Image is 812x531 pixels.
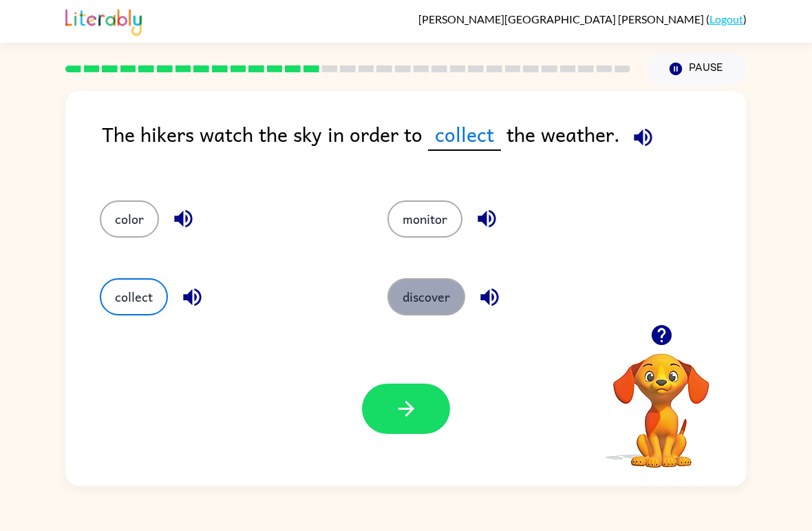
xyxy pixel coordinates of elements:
button: discover [387,278,465,315]
a: Logout [709,12,743,25]
span: [PERSON_NAME][GEOGRAPHIC_DATA] [PERSON_NAME] [418,12,706,25]
img: Literably [65,6,142,36]
button: collect [100,278,168,315]
button: Pause [647,53,747,85]
div: ( ) [418,12,747,25]
div: The hikers watch the sky in order to the weather. [102,118,747,173]
video: Your browser must support playing .mp4 files to use Literably. Please try using another browser. [592,332,730,470]
button: monitor [387,200,462,238]
button: color [100,200,159,238]
span: collect [428,118,501,151]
